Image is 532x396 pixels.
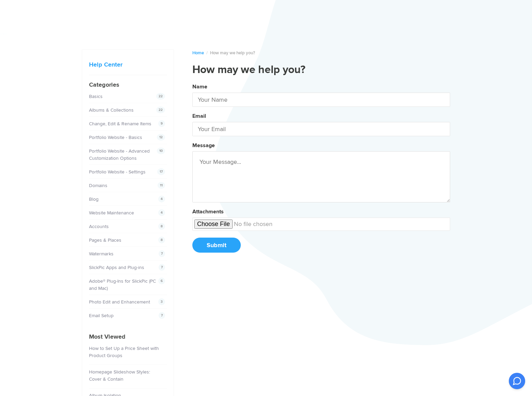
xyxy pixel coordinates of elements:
[89,265,144,270] a: SlickPic Apps and Plug-ins
[89,313,114,319] a: Email Setup
[192,50,204,56] a: Home
[192,142,215,149] label: Message
[89,121,151,127] a: Change, Edit & Rename Items
[89,61,122,68] a: Help Center
[158,182,165,189] span: 11
[192,238,241,253] button: Submit
[158,237,165,243] span: 8
[159,264,165,271] span: 7
[158,298,165,305] span: 3
[89,196,99,202] a: Blog
[89,332,167,341] h4: Most Viewed
[156,93,165,100] span: 22
[89,80,167,89] h4: Categories
[158,223,165,230] span: 8
[192,83,207,90] label: Name
[157,147,165,154] span: 10
[89,345,159,358] a: How to Set Up a Price Sheet with Product Groups
[159,250,165,257] span: 7
[158,278,165,284] span: 6
[157,134,165,141] span: 12
[159,312,165,319] span: 7
[89,135,142,140] a: Portfolio Website - Basics
[89,210,134,216] a: Website Maintenance
[158,120,165,127] span: 9
[89,94,103,99] a: Basics
[89,107,134,113] a: Albums & Collections
[192,217,450,231] input: undefined
[89,299,150,305] a: Photo Edit and Enhancement
[206,50,208,56] span: /
[89,224,109,229] a: Accounts
[192,63,450,77] h1: How may we help you?
[192,208,224,215] label: Attachments
[158,209,165,216] span: 4
[89,369,150,382] a: Homepage Slideshow Styles: Cover & Contain
[89,183,107,188] a: Domains
[192,93,450,107] input: Your Name
[192,113,206,119] label: Email
[192,122,450,136] input: Your Email
[89,148,150,161] a: Portfolio Website - Advanced Customization Options
[89,169,146,175] a: Portfolio Website - Settings
[192,81,450,260] button: NameEmailMessageAttachmentsSubmit
[89,278,156,291] a: Adobe® Plug-Ins for SlickPic (PC and Mac)
[210,50,255,56] span: How may we help you?
[156,107,165,113] span: 22
[158,196,165,202] span: 4
[89,251,114,257] a: Watermarks
[89,237,121,243] a: Pages & Places
[157,168,165,175] span: 17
